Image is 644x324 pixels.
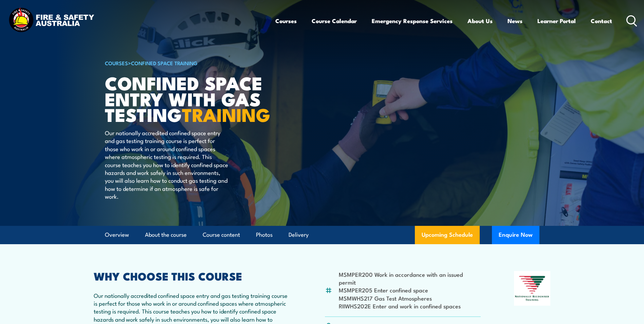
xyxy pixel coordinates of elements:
[105,59,128,67] a: COURSES
[145,226,187,244] a: About the course
[105,75,273,122] h1: Confined Space Entry with Gas Testing
[105,226,129,244] a: Overview
[256,226,273,244] a: Photos
[312,12,357,30] a: Course Calendar
[275,12,297,30] a: Courses
[372,12,453,30] a: Emergency Response Services
[131,59,198,67] a: Confined Space Training
[339,294,481,302] li: MSMWHS217 Gas Test Atmospheres
[339,286,481,294] li: MSMPER205 Enter confined space
[94,271,292,281] h2: WHY CHOOSE THIS COURSE
[339,302,481,310] li: RIIWHS202E Enter and work in confined spaces
[105,129,229,200] p: Our nationally accredited confined space entry and gas testing training course is perfect for tho...
[492,226,539,244] button: Enquire Now
[537,12,576,30] a: Learner Portal
[591,12,612,30] a: Contact
[182,100,270,128] strong: TRAINING
[203,226,240,244] a: Course content
[339,270,481,286] li: MSMPER200 Work in accordance with an issued permit
[508,12,522,30] a: News
[289,226,309,244] a: Delivery
[415,226,480,244] a: Upcoming Schedule
[467,12,493,30] a: About Us
[514,271,551,306] img: Nationally Recognised Training logo.
[105,59,273,67] h6: >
